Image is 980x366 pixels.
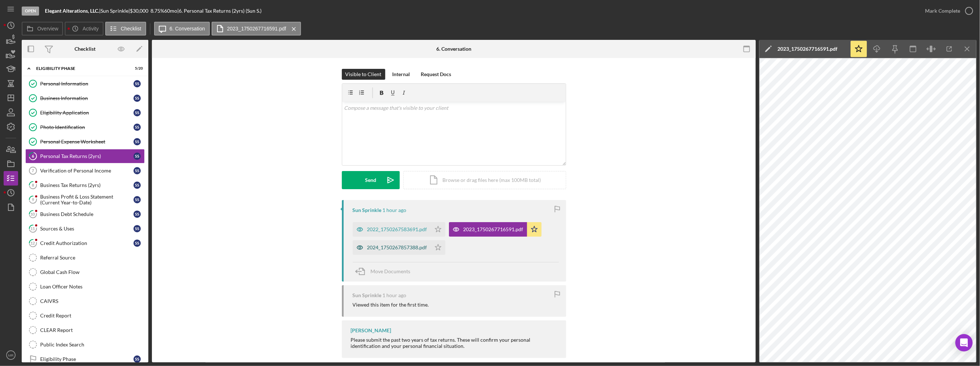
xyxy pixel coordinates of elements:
[383,292,407,298] time: 2025-09-05 11:53
[371,268,411,274] span: Move Documents
[133,196,141,203] div: S S
[105,22,146,36] button: Checklist
[421,69,451,80] div: Request Docs
[40,110,133,116] div: Eligibility Application
[40,124,133,130] div: Photo Identification
[351,328,391,333] div: [PERSON_NAME]
[133,153,141,160] div: S S
[353,222,445,237] button: 2022_1750267583691.pdf
[227,26,287,32] label: 2023_1750267716591.pdf
[25,279,145,294] a: Loan Officer Notes
[22,7,39,16] div: Open
[40,194,133,205] div: Business Profit & Loss Statement (Current Year-to-Date)
[25,105,145,120] a: Eligibility ApplicationSS
[25,323,145,337] a: CLEAR Report
[130,8,148,14] span: $30,000
[25,163,145,178] a: 7Verification of Personal IncomeSS
[45,8,99,14] b: Elegant Alterations, LLC.
[25,149,145,163] a: 6Personal Tax Returns (2yrs)SS
[212,22,301,36] button: 2023_1750267716591.pdf
[32,197,34,202] tspan: 9
[31,241,35,245] tspan: 12
[37,26,58,32] label: Overview
[40,211,133,217] div: Business Debt Schedule
[31,212,35,216] tspan: 10
[65,22,103,36] button: Activity
[25,120,145,134] a: Photo IdentificationSS
[367,226,427,232] div: 2022_1750267583691.pdf
[40,139,133,145] div: Personal Expense Worksheet
[32,154,34,158] tspan: 6
[32,169,34,173] tspan: 7
[154,22,210,36] button: 6. Conversation
[40,240,133,246] div: Credit Authorization
[351,337,559,349] div: Please submit the past two years of tax returns. These will confirm your personal identification ...
[40,313,144,319] div: Credit Report
[40,269,144,275] div: Global Cash Flow
[40,298,144,304] div: CAIVRS
[40,81,133,87] div: Personal Information
[25,91,145,105] a: Business InformationSS
[121,26,141,32] label: Checklist
[133,95,141,102] div: S S
[22,22,63,36] button: Overview
[133,138,141,145] div: S S
[133,355,141,363] div: S S
[164,8,177,14] div: 60 mo
[25,294,145,308] a: CAIVRS
[8,353,14,357] text: MR
[25,308,145,323] a: Credit Report
[40,255,144,261] div: Referral Source
[25,265,145,279] a: Global Cash Flow
[365,171,376,189] div: Send
[389,69,414,80] button: Internal
[130,66,143,71] div: 5 / 20
[133,240,141,247] div: S S
[925,4,960,18] div: Mark Complete
[32,183,34,187] tspan: 8
[170,26,205,32] label: 6. Conversation
[25,178,145,192] a: 8Business Tax Returns (2yrs)SS
[133,80,141,87] div: S S
[36,66,125,71] div: Eligibility Phase
[417,69,455,80] button: Request Docs
[133,109,141,116] div: S S
[25,337,145,352] a: Public Index Search
[4,348,18,362] button: MR
[353,207,382,213] div: Sun Sprinkle
[25,221,145,236] a: 11Sources & UsesSS
[133,211,141,218] div: S S
[150,8,164,14] div: 8.75 %
[31,226,35,231] tspan: 11
[40,95,133,101] div: Business Information
[40,342,144,348] div: Public Index Search
[25,250,145,265] a: Referral Source
[353,292,382,298] div: Sun Sprinkle
[82,26,98,32] label: Activity
[955,334,973,352] div: Open Intercom Messenger
[353,240,445,255] button: 2024_1750267857388.pdf
[177,8,262,14] div: | 6. Personal Tax Returns (2yrs) (Sun S.)
[40,168,133,174] div: Verification of Personal Income
[25,236,145,250] a: 12Credit AuthorizationSS
[40,356,133,362] div: Eligibility Phase
[25,76,145,91] a: Personal InformationSS
[133,167,141,174] div: S S
[45,8,101,14] div: |
[25,207,145,221] a: 10Business Debt ScheduleSS
[345,69,382,80] div: Visible to Client
[342,171,400,189] button: Send
[436,46,471,52] div: 6. Conversation
[133,225,141,232] div: S S
[133,182,141,189] div: S S
[101,8,130,14] div: Sun Sprinkle |
[342,69,385,80] button: Visible to Client
[40,226,133,232] div: Sources & Uses
[393,69,410,80] div: Internal
[449,222,542,237] button: 2023_1750267716591.pdf
[40,284,144,290] div: Loan Officer Notes
[40,153,133,159] div: Personal Tax Returns (2yrs)
[25,192,145,207] a: 9Business Profit & Loss Statement (Current Year-to-Date)SS
[463,226,523,232] div: 2023_1750267716591.pdf
[367,245,427,250] div: 2024_1750267857388.pdf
